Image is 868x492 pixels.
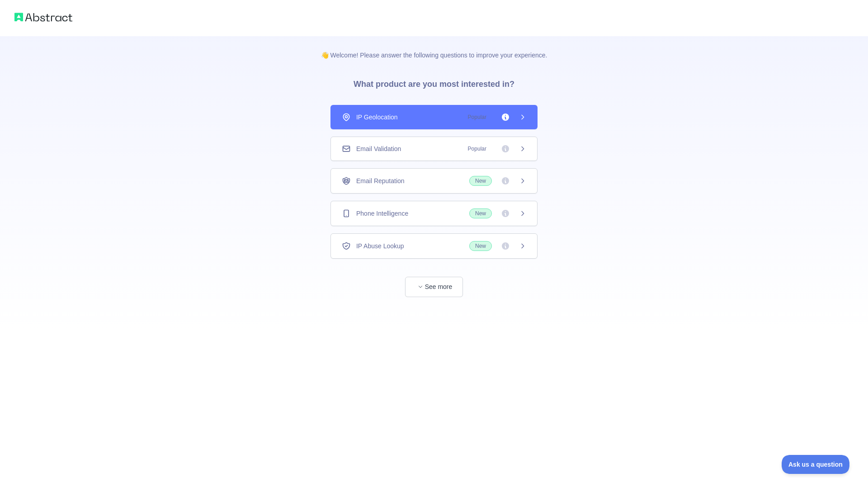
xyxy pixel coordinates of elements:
[356,113,398,122] span: IP Geolocation
[462,144,492,153] span: Popular
[469,176,492,186] span: New
[356,209,408,218] span: Phone Intelligence
[307,36,562,60] p: 👋 Welcome! Please answer the following questions to improve your experience.
[14,11,72,24] img: Abstract logo
[356,176,405,185] span: Email Reputation
[469,208,492,218] span: New
[356,144,401,153] span: Email Validation
[356,241,404,251] span: IP Abuse Lookup
[405,277,463,297] button: See more
[469,241,492,251] span: New
[339,60,529,105] h3: What product are you most interested in?
[782,455,850,474] iframe: Toggle Customer Support
[462,113,492,122] span: Popular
